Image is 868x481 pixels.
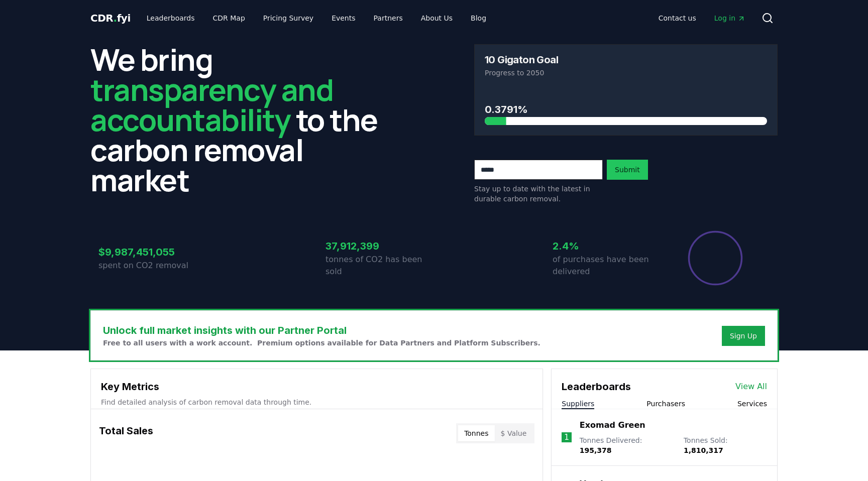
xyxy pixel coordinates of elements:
[366,9,411,27] a: Partners
[90,12,131,24] span: CDR fyi
[714,13,745,23] span: Log in
[101,379,532,394] h3: Key Metrics
[103,323,540,338] h3: Unlock full market insights with our Partner Portal
[737,399,767,409] button: Services
[90,44,394,195] h2: We bring to the carbon removal market
[646,399,685,409] button: Purchasers
[706,9,753,27] a: Log in
[650,9,753,27] nav: Main
[323,9,363,27] a: Events
[485,68,767,78] p: Progress to 2050
[474,184,603,204] p: Stay up to date with the latest in durable carbon removal.
[684,446,723,454] span: 1,810,317
[735,381,767,393] a: View All
[553,238,661,254] h3: 2.4%
[255,9,321,27] a: Pricing Survey
[580,419,645,431] a: Exomad Green
[90,69,333,140] span: transparency and accountability
[580,446,612,454] span: 195,378
[463,9,494,27] a: Blog
[722,326,765,346] button: Sign Up
[413,9,461,27] a: About Us
[607,160,648,180] button: Submit
[564,431,569,443] p: 1
[98,260,207,272] p: spent on CO2 removal
[684,435,767,455] p: Tonnes Sold :
[553,254,661,278] p: of purchases have been delivered
[139,9,494,27] nav: Main
[458,425,494,441] button: Tonnes
[730,331,757,341] a: Sign Up
[495,425,533,441] button: $ Value
[562,399,594,409] button: Suppliers
[103,338,540,348] p: Free to all users with a work account. Premium options available for Data Partners and Platform S...
[562,379,631,394] h3: Leaderboards
[205,9,253,27] a: CDR Map
[650,9,704,27] a: Contact us
[325,254,434,278] p: tonnes of CO2 has been sold
[99,423,153,443] h3: Total Sales
[687,230,743,286] div: Percentage of sales delivered
[485,55,558,65] h3: 10 Gigaton Goal
[139,9,203,27] a: Leaderboards
[580,435,674,455] p: Tonnes Delivered :
[485,102,767,117] h3: 0.3791%
[114,12,117,24] span: .
[325,238,434,254] h3: 37,912,399
[101,397,532,407] p: Find detailed analysis of carbon removal data through time.
[90,11,131,25] a: CDR.fyi
[98,245,207,260] h3: $9,987,451,055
